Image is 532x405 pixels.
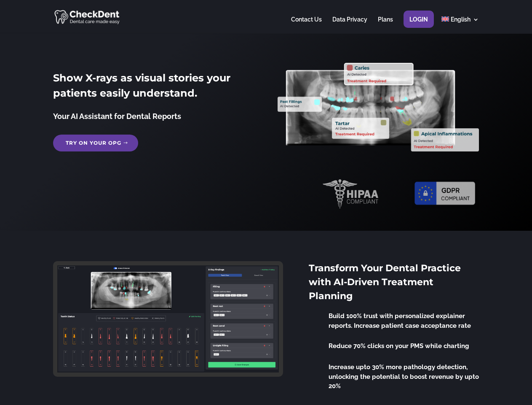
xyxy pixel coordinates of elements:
a: Contact Us [291,16,322,33]
img: CheckDent AI [54,8,120,25]
span: Transform Your Dental Practice with AI-Driven Treatment Planning [309,262,461,302]
a: Login [409,16,428,33]
span: English [451,16,471,23]
a: Data Privacy [332,16,367,33]
img: X_Ray_annotated [278,63,479,151]
span: Increase upto 30% more pathology detection, unlocking the potential to boost revenue by upto 20% [329,363,479,390]
span: Your AI Assistant for Dental Reports [53,112,181,121]
a: Plans [378,16,393,33]
span: Build 100% trust with personalized explainer reports. Increase patient case acceptance rate [329,312,471,329]
a: English [441,16,479,33]
a: Try on your OPG [53,135,138,151]
span: Reduce 70% clicks on your PMS while charting [329,342,469,350]
h2: Show X-rays as visual stories your patients easily understand. [53,70,254,105]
